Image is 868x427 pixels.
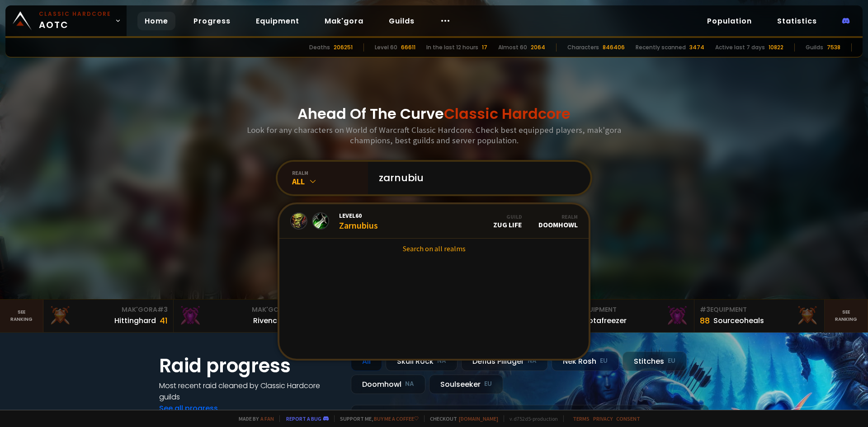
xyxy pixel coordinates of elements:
div: Equipment [700,305,819,314]
div: Doomhowl [351,375,425,394]
small: NA [528,357,537,366]
span: Made by [233,415,274,422]
div: Mak'Gora [179,305,298,314]
a: Terms [573,415,590,422]
div: Active last 7 days [715,43,765,52]
a: Consent [616,415,640,422]
a: Level60ZarnubiusGuildZug LifeRealmDoomhowl [279,204,589,239]
a: #2Equipment88Notafreezer [564,300,694,332]
div: realm [292,169,368,176]
div: Characters [567,43,599,52]
div: 88 [700,314,710,327]
div: 3474 [689,43,704,52]
a: See all progress [159,403,218,413]
div: 2064 [531,43,545,52]
div: Realm [538,213,578,220]
span: Support me, [334,415,419,422]
h3: Look for any characters on World of Warcraft Classic Hardcore. Check best equipped players, mak'g... [243,125,625,145]
div: Level 60 [375,43,397,52]
a: Mak'gora [317,12,371,30]
a: Seeranking [825,300,868,332]
div: 41 [160,314,168,327]
span: # 3 [700,305,710,314]
h1: Raid progress [159,352,340,380]
a: #3Equipment88Sourceoheals [694,300,825,332]
div: 7538 [827,43,840,52]
a: Privacy [593,415,613,422]
small: Classic Hardcore [39,10,111,18]
div: Recently scanned [636,43,686,52]
div: Soulseeker [429,375,503,394]
a: Mak'Gora#3Hittinghard41 [43,300,174,332]
h1: Ahead Of The Curve [297,103,571,125]
small: NA [437,357,446,366]
small: EU [484,380,492,389]
div: Sourceoheals [713,315,764,326]
div: 846406 [603,43,625,52]
h4: Most recent raid cleaned by Classic Hardcore guilds [159,380,340,403]
a: Report a bug [286,415,321,422]
div: Hittinghard [114,315,156,326]
a: a fan [260,415,274,422]
div: Guilds [806,43,823,52]
a: Buy me a coffee [374,415,419,422]
span: v. d752d5 - production [504,415,558,422]
div: All [292,176,368,187]
div: 10822 [769,43,783,52]
div: 66611 [401,43,415,52]
div: Rivench [253,315,282,326]
div: Guild [493,213,522,220]
a: Population [700,12,759,30]
div: Nek'Rosh [552,352,619,371]
small: NA [405,380,414,389]
a: Home [137,12,175,30]
div: Stitches [623,352,687,371]
span: Level 60 [339,211,378,220]
span: Checkout [424,415,498,422]
div: In the last 12 hours [426,43,478,52]
div: Zug Life [493,213,522,229]
a: [DOMAIN_NAME] [459,415,498,422]
a: Search on all realms [279,239,589,258]
a: Progress [186,12,238,30]
div: Doomhowl [538,213,578,229]
small: EU [668,357,675,366]
span: AOTC [39,10,111,32]
div: 206251 [334,43,353,52]
a: Classic HardcoreAOTC [5,5,127,36]
small: EU [600,357,608,366]
a: Mak'Gora#2Rivench100 [174,300,304,332]
a: Guilds [382,12,422,30]
div: Notafreezer [583,315,627,326]
a: Statistics [770,12,824,30]
div: Deaths [309,43,330,52]
div: Almost 60 [498,43,527,52]
input: Search a character... [373,162,580,194]
a: Equipment [249,12,307,30]
div: All [351,352,382,371]
div: Defias Pillager [461,352,548,371]
div: Mak'Gora [49,305,168,314]
span: # 3 [157,305,168,314]
div: Equipment [570,305,689,314]
div: 17 [482,43,487,52]
div: Zarnubius [339,211,378,231]
div: Skull Rock [386,352,458,371]
span: Classic Hardcore [444,103,571,124]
